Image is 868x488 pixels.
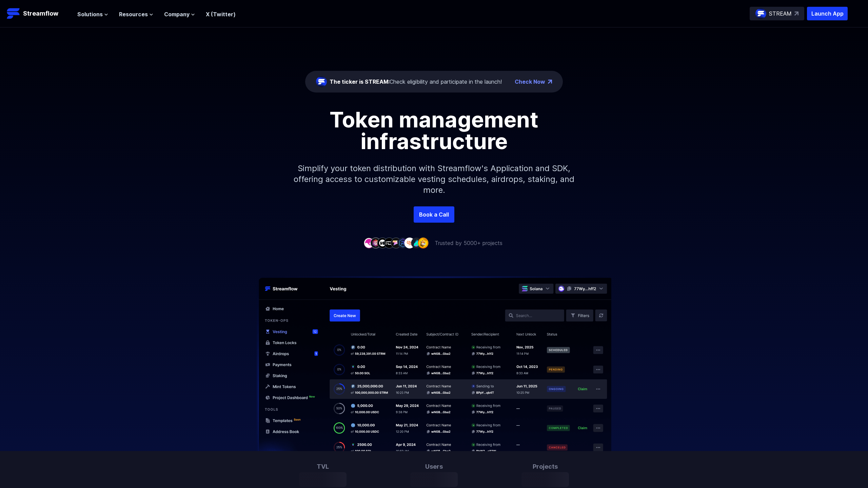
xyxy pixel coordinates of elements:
img: company-3 [377,238,388,248]
span: Resources [119,10,148,18]
img: top-right-arrow.png [548,80,552,84]
img: company-4 [384,238,395,248]
img: streamflow-logo-circle.png [316,76,327,87]
a: Streamflow [7,7,71,20]
p: Trusted by 5000+ projects [435,239,502,247]
h3: TVL [299,462,347,471]
h3: Users [410,462,458,471]
p: STREAM [769,9,792,18]
img: company-9 [418,238,429,248]
button: Company [164,10,195,18]
span: Company [164,10,190,18]
img: top-right-arrow.svg [794,12,798,16]
a: Book a Call [414,206,454,223]
button: Resources [119,10,153,18]
img: company-8 [411,238,422,248]
img: company-6 [397,238,408,248]
img: Streamflow Logo [7,7,20,20]
a: STREAM [750,7,804,20]
img: streamflow-logo-circle.png [755,8,766,19]
h1: Token management infrastructure [281,109,587,152]
h3: Projects [521,462,569,471]
div: Check eligibility and participate in the launch! [330,78,502,86]
img: company-1 [363,238,374,248]
img: company-5 [391,238,401,248]
img: Hero Image [217,276,651,451]
button: Launch App [807,7,848,20]
p: Simplify your token distribution with Streamflow's Application and SDK, offering access to custom... [288,152,580,206]
a: Check Now [515,78,545,86]
img: company-7 [404,238,415,248]
span: The ticker is STREAM: [330,78,390,85]
p: Streamflow [23,9,58,18]
button: Solutions [77,10,108,18]
a: X (Twitter) [206,11,236,18]
img: company-2 [370,238,381,248]
span: Solutions [77,10,103,18]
